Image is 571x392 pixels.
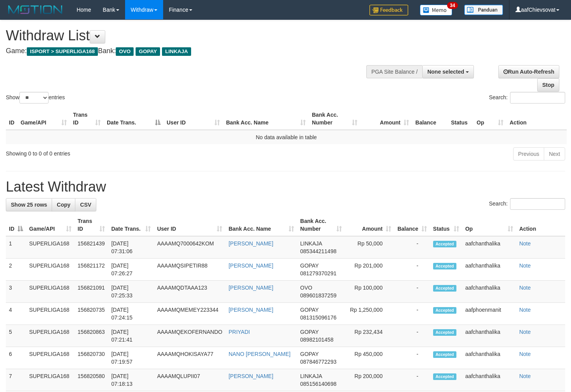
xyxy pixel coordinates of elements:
td: aafchanthalika [462,369,516,391]
input: Search: [510,92,565,104]
th: Action [516,214,565,236]
td: 156820735 [75,303,108,325]
span: LINKAJA [162,47,191,56]
a: Note [519,285,531,291]
td: 3 [6,281,26,303]
a: Note [519,262,531,269]
td: [DATE] 07:21:41 [108,325,154,347]
td: - [394,325,430,347]
td: No data available in table [6,130,567,144]
a: [PERSON_NAME] [228,262,273,269]
td: Rp 100,000 [345,281,394,303]
th: Op: activate to sort column ascending [462,214,516,236]
h1: Withdraw List [6,28,373,43]
th: Date Trans.: activate to sort column descending [104,108,164,130]
th: Trans ID: activate to sort column ascending [75,214,108,236]
img: MOTION_logo.png [6,4,65,16]
span: LINKAJA [300,240,322,247]
td: SUPERLIGA168 [26,236,75,259]
span: OVO [300,285,312,291]
td: Rp 50,000 [345,236,394,259]
span: Copy 085344211498 to clipboard [300,248,336,254]
div: PGA Site Balance / [366,65,422,78]
th: Trans ID: activate to sort column ascending [70,108,104,130]
td: - [394,236,430,259]
span: Accepted [433,307,456,314]
td: Rp 232,434 [345,325,394,347]
img: panduan.png [464,5,503,15]
a: NANO [PERSON_NAME] [228,351,290,357]
td: SUPERLIGA168 [26,303,75,325]
th: Op: activate to sort column ascending [474,108,507,130]
td: - [394,259,430,281]
a: Note [519,329,531,335]
td: AAAAMQLUPII07 [154,369,225,391]
span: GOPAY [300,329,319,335]
label: Show entries [6,92,65,104]
a: Next [544,147,565,161]
a: [PERSON_NAME] [228,285,273,291]
td: AAAAMQHOKISAYA77 [154,347,225,369]
td: SUPERLIGA168 [26,259,75,281]
td: 6 [6,347,26,369]
td: aafchanthalika [462,325,516,347]
td: 2 [6,259,26,281]
a: Show 25 rows [6,198,52,211]
td: aafchanthalika [462,259,516,281]
th: Amount: activate to sort column ascending [360,108,412,130]
label: Search: [489,92,565,104]
th: Game/API: activate to sort column ascending [26,214,75,236]
a: Previous [513,147,544,161]
button: None selected [422,65,474,78]
span: CSV [80,202,91,208]
span: GOPAY [136,47,160,56]
span: None selected [427,69,464,75]
td: Rp 450,000 [345,347,394,369]
td: [DATE] 07:18:13 [108,369,154,391]
span: Copy [57,202,70,208]
a: Copy [52,198,75,211]
td: 156820730 [75,347,108,369]
a: Stop [537,78,559,92]
td: AAAAMQEKOFERNANDO [154,325,225,347]
a: CSV [75,198,96,211]
th: Amount: activate to sort column ascending [345,214,394,236]
td: - [394,303,430,325]
th: Bank Acc. Number: activate to sort column ascending [309,108,360,130]
td: AAAAMQSIPETIR88 [154,259,225,281]
span: Accepted [433,241,456,247]
th: User ID: activate to sort column ascending [164,108,223,130]
span: Accepted [433,263,456,269]
td: SUPERLIGA168 [26,281,75,303]
input: Search: [510,198,565,210]
a: Note [519,351,531,357]
h1: Latest Withdraw [6,179,565,195]
td: [DATE] 07:26:27 [108,259,154,281]
td: 7 [6,369,26,391]
span: Copy 087846772293 to clipboard [300,359,336,365]
th: Balance: activate to sort column ascending [394,214,430,236]
span: 34 [447,2,458,9]
td: - [394,281,430,303]
th: Bank Acc. Name: activate to sort column ascending [223,108,309,130]
td: aafphoenmanit [462,303,516,325]
td: AAAAMQ7000642KOM [154,236,225,259]
img: Button%20Memo.svg [420,5,453,16]
span: Show 25 rows [11,202,47,208]
td: SUPERLIGA168 [26,347,75,369]
span: Copy 08982101458 to clipboard [300,337,334,343]
span: Accepted [433,373,456,380]
span: LINKAJA [300,373,322,379]
td: - [394,347,430,369]
span: Copy 089601837259 to clipboard [300,292,336,299]
th: Game/API: activate to sort column ascending [17,108,70,130]
th: ID [6,108,17,130]
td: [DATE] 07:25:33 [108,281,154,303]
td: Rp 201,000 [345,259,394,281]
span: Accepted [433,351,456,358]
th: Status [448,108,474,130]
td: 4 [6,303,26,325]
td: [DATE] 07:24:15 [108,303,154,325]
a: [PERSON_NAME] [228,373,273,379]
a: PRIYADI [228,329,250,335]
